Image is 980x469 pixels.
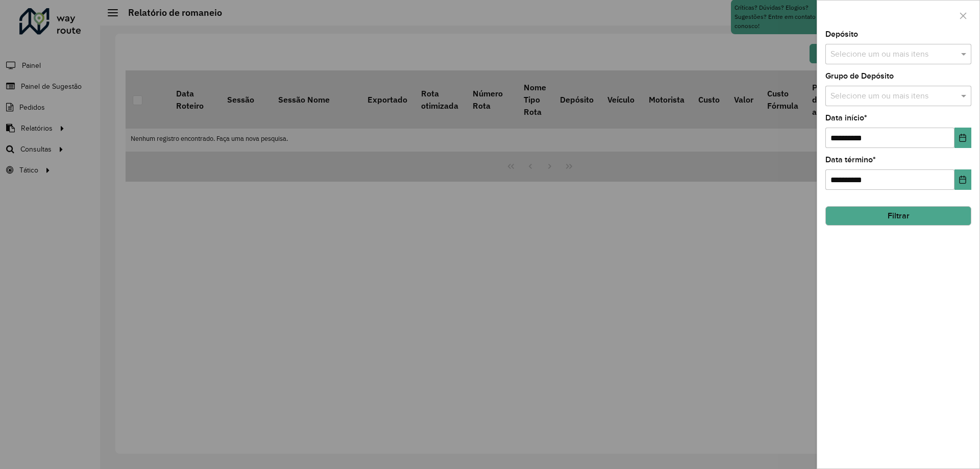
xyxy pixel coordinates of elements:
[954,169,971,190] button: Choose Date
[825,206,971,226] button: Filtrar
[954,128,971,148] button: Choose Date
[825,112,867,124] label: Data início
[825,154,876,166] label: Data término
[825,70,894,82] label: Grupo de Depósito
[825,28,858,40] label: Depósito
